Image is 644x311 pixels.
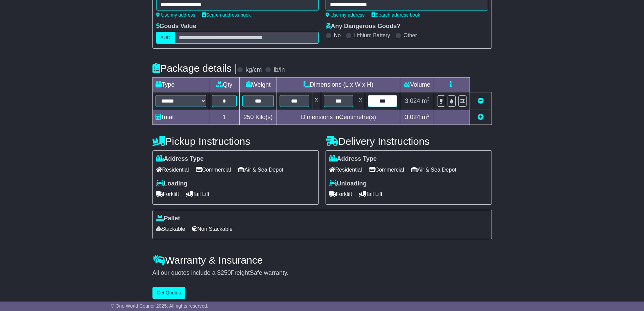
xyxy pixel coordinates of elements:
[238,164,283,175] span: Air & Sea Depot
[329,155,377,163] label: Address Type
[156,23,196,30] label: Goods Value
[152,63,237,74] h4: Package details |
[329,189,352,199] span: Forklift
[156,189,179,199] span: Forklift
[427,113,430,118] sup: 3
[478,97,484,104] a: Remove this item
[156,155,204,163] label: Address Type
[186,189,210,199] span: Tail Lift
[356,92,365,110] td: x
[372,12,420,18] a: Search address book
[400,77,434,92] td: Volume
[354,32,390,39] label: Lithium Battery
[152,287,186,299] button: Get Quotes
[411,164,456,175] span: Air & Sea Depot
[152,136,319,147] h4: Pickup Instructions
[202,12,251,18] a: Search address book
[209,77,240,92] td: Qty
[405,114,420,120] span: 3.024
[312,92,321,110] td: x
[277,110,400,125] td: Dimensions in Centimetre(s)
[156,12,195,18] a: Use my address
[422,114,430,120] span: m
[240,77,277,92] td: Weight
[156,32,175,44] label: AUD
[326,136,492,147] h4: Delivery Instructions
[192,224,233,234] span: Non Stackable
[221,269,231,276] span: 250
[152,254,492,266] h4: Warranty & Insurance
[277,77,400,92] td: Dimensions (L x W x H)
[156,224,185,234] span: Stackable
[209,110,240,125] td: 1
[240,110,277,125] td: Kilo(s)
[156,180,188,187] label: Loading
[326,12,365,18] a: Use my address
[427,96,430,102] sup: 3
[359,189,383,199] span: Tail Lift
[111,303,209,309] span: © One World Courier 2025. All rights reserved.
[156,215,180,222] label: Pallet
[152,110,209,125] td: Total
[329,164,362,175] span: Residential
[404,32,417,39] label: Other
[334,32,341,39] label: No
[152,269,492,277] div: All our quotes include a $ FreightSafe warranty.
[245,66,262,74] label: kg/cm
[244,114,254,120] span: 250
[196,164,231,175] span: Commercial
[326,23,401,30] label: Any Dangerous Goods?
[329,180,367,187] label: Unloading
[273,66,285,74] label: lb/in
[152,77,209,92] td: Type
[156,164,189,175] span: Residential
[405,97,420,104] span: 3.024
[478,114,484,120] a: Add new item
[369,164,404,175] span: Commercial
[422,97,430,104] span: m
